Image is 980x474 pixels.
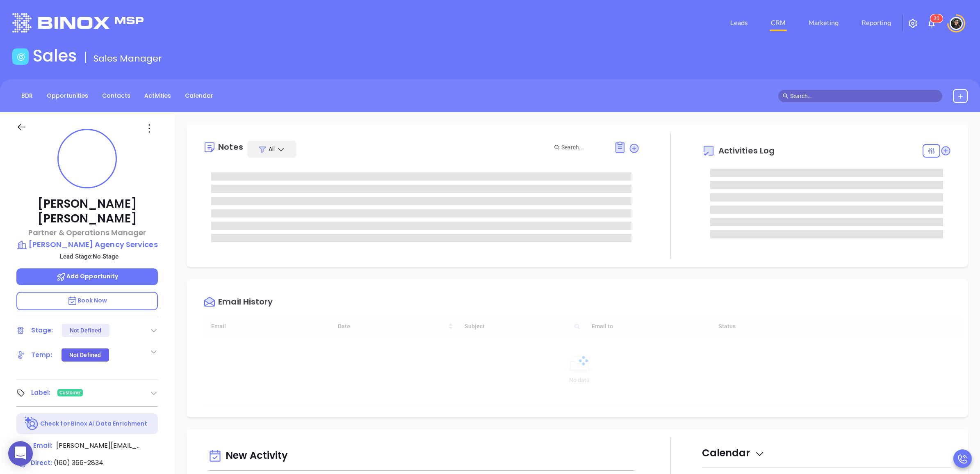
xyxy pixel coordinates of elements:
[180,89,218,103] a: Calendar
[33,441,52,451] span: Email:
[950,17,963,30] img: user
[927,18,937,28] img: iconNotification
[805,15,842,31] a: Marketing
[54,458,103,467] span: (160) 366-2834
[858,15,894,31] a: Reporting
[56,272,119,280] span: Add Opportunity
[56,441,142,451] span: [PERSON_NAME][EMAIL_ADDRESS][DOMAIN_NAME]
[16,89,38,103] a: BDR
[16,239,158,250] a: [PERSON_NAME] Agency Services
[702,446,765,460] span: Calendar
[42,89,93,103] a: Opportunities
[768,15,789,31] a: CRM
[783,93,789,99] span: search
[21,251,158,262] p: Lead Stage: No Stage
[31,387,51,399] div: Label:
[70,324,101,337] div: Not Defined
[139,89,176,103] a: Activities
[16,197,158,226] p: [PERSON_NAME] [PERSON_NAME]
[12,13,144,32] img: logo
[40,419,147,428] p: Check for Binox AI Data Enrichment
[59,388,81,397] span: Customer
[31,324,53,337] div: Stage:
[69,348,101,362] div: Not Defined
[31,349,52,361] div: Temp:
[218,298,273,309] div: Email History
[561,143,605,152] input: Search...
[908,18,918,28] img: iconSetting
[208,446,634,467] div: New Activity
[16,227,158,238] p: Partner & Operations Manager
[727,15,751,31] a: Leads
[269,145,275,153] span: All
[97,89,135,103] a: Contacts
[31,458,52,467] span: Direct :
[937,16,939,21] span: 0
[93,52,162,65] span: Sales Manager
[25,417,39,431] img: Ai-Enrich-DaqCidB-.svg
[33,46,77,66] h1: Sales
[930,14,943,23] sup: 30
[790,92,938,101] input: Search…
[218,143,243,151] div: Notes
[62,133,113,184] img: profile-user
[934,16,937,21] span: 3
[718,147,775,155] span: Activities Log
[67,296,107,305] span: Book Now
